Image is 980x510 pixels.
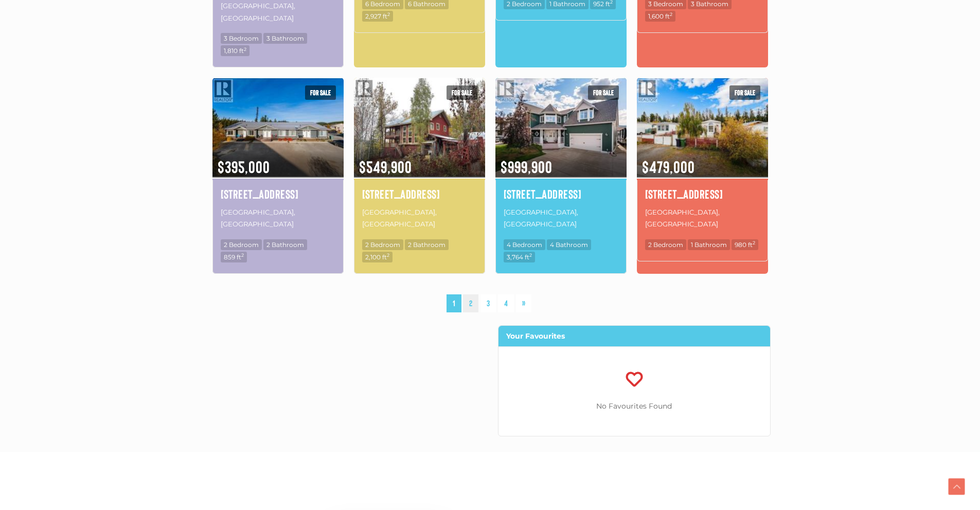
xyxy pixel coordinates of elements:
a: 3 [480,294,496,312]
p: [GEOGRAPHIC_DATA], [GEOGRAPHIC_DATA] [645,205,760,232]
p: No Favourites Found [498,400,770,413]
span: $999,900 [495,144,627,178]
span: 859 ft [221,252,247,262]
span: 3 Bathroom [263,33,307,44]
span: 980 ft [732,239,758,250]
span: 1,810 ft [221,45,250,56]
sup: 2 [753,240,755,245]
a: [STREET_ADDRESS] [645,185,760,203]
sup: 2 [387,252,389,258]
span: 2,100 ft [362,252,393,262]
span: 2 Bedroom [221,239,262,250]
strong: Your Favourites [506,331,565,341]
p: [GEOGRAPHIC_DATA], [GEOGRAPHIC_DATA] [362,205,477,232]
span: 2 Bedroom [645,239,686,250]
img: 104-12 PINTAIL PLACE, Whitehorse, Yukon [212,76,344,179]
a: [STREET_ADDRESS] [362,185,477,203]
span: For sale [588,85,619,100]
span: 3 Bedroom [221,33,262,44]
span: $395,000 [212,144,344,178]
span: 3,764 ft [504,252,535,262]
span: 1,600 ft [645,11,675,22]
sup: 2 [529,252,532,258]
p: [GEOGRAPHIC_DATA], [GEOGRAPHIC_DATA] [504,205,618,232]
span: 4 Bedroom [504,239,545,250]
sup: 2 [244,46,246,52]
span: 2 Bathroom [263,239,307,250]
a: [STREET_ADDRESS] [504,185,618,203]
img: 1217 7TH AVENUE, Dawson City, Yukon [354,76,485,179]
span: $479,000 [637,144,768,178]
sup: 2 [387,11,390,17]
span: 2 Bathroom [405,239,449,250]
span: 2 Bedroom [362,239,403,250]
p: [GEOGRAPHIC_DATA], [GEOGRAPHIC_DATA] [221,205,335,232]
span: $549,900 [354,144,485,178]
span: 2,927 ft [362,11,393,22]
span: 1 Bathroom [688,239,730,250]
img: 89 SANDPIPER DRIVE, Whitehorse, Yukon [637,76,768,179]
img: 5 GEM PLACE, Whitehorse, Yukon [495,76,627,179]
span: 4 Bathroom [547,239,591,250]
sup: 2 [241,252,244,258]
span: For sale [447,85,477,100]
a: » [516,294,531,312]
span: For sale [305,85,336,100]
a: 4 [498,294,514,312]
a: 2 [463,294,478,312]
span: 1 [447,294,461,312]
a: [STREET_ADDRESS] [221,185,335,203]
span: For sale [729,85,760,100]
sup: 2 [670,11,672,17]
